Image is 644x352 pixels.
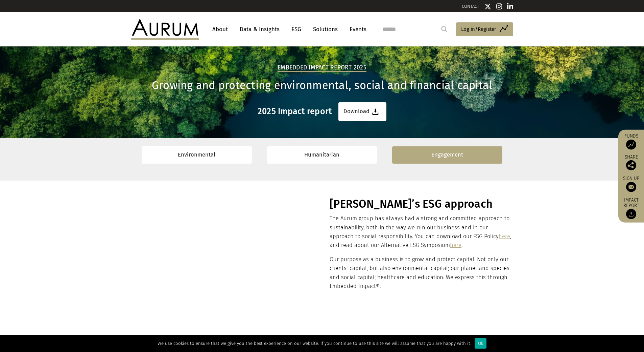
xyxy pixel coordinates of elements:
[209,23,231,36] a: About
[499,233,510,240] a: here
[622,175,641,192] a: Sign up
[267,146,377,164] a: Humanitarian
[131,79,513,92] h1: Growing and protecting environmental, social and financial capital
[288,23,305,36] a: ESG
[622,133,641,149] a: Funds
[131,19,199,39] img: Aurum
[236,23,283,36] a: Data & Insights
[450,242,461,248] a: here
[142,146,252,164] a: Environmental
[496,3,502,10] img: Instagram icon
[475,338,486,349] div: Ok
[626,182,636,192] img: Sign up to our newsletter
[258,106,332,117] h3: 2025 Impact report
[622,154,641,170] div: Share
[484,3,491,10] img: Twitter icon
[338,102,386,121] a: Download
[456,22,513,37] a: Log in/Register
[392,146,502,164] a: Engagement
[330,214,511,250] p: The Aurum group has always had a strong and committed approach to sustainability, both in the way...
[461,25,496,33] span: Log in/Register
[507,3,513,10] img: Linkedin icon
[278,64,366,72] h2: Embedded Impact report 2025
[310,23,341,36] a: Solutions
[437,22,451,36] input: Submit
[622,197,641,219] a: Impact report
[626,160,636,170] img: Share this post
[346,23,366,36] a: Events
[462,4,479,9] a: CONTACT
[626,139,636,149] img: Access Funds
[330,255,511,291] p: Our purpose as a business is to grow and protect capital. Not only our clients’ capital, but also...
[330,198,511,211] h1: [PERSON_NAME]’s ESG approach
